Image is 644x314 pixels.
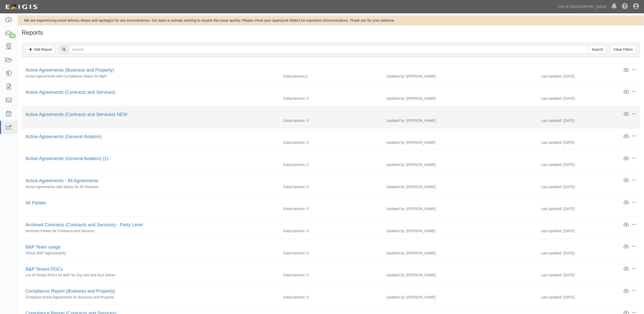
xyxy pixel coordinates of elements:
div: Updated by: [PERSON_NAME] [382,184,537,189]
a: All Parties [25,200,46,205]
div: Archived Contracts (Contracts and Services) - Party Level [25,222,623,228]
a: Download [623,200,629,205]
div: Subscriptions: 0 [279,96,382,101]
i: Help Center - Complianz [622,4,628,10]
div: Updated by: [PERSON_NAME] [382,118,537,123]
div: B&P Tenant POCs [25,266,623,273]
div: Last updated: [DATE] [537,272,640,278]
div: Active Agreements (General Aviation) (1) [25,155,623,162]
div: Active Agreements (Business and Property) [25,67,623,74]
div: Active Agreements - All Agreements [25,178,623,184]
div: Subscriptions: 0 [279,140,382,145]
a: Clear Filters [610,45,636,54]
div: 88 [9,34,16,38]
input: Search [588,45,606,54]
div: Subscriptions: 0 [279,272,382,278]
a: 2 [306,74,308,78]
h1: Reports [22,29,640,36]
div: Updated by: [PERSON_NAME] [382,251,537,256]
a: Download [623,222,629,228]
a: B&P Tenant POCs [25,267,63,272]
div: Active Agreements (Contracts and Services) [25,89,623,96]
a: Download [623,244,629,250]
div: Last updated: [DATE] [537,162,640,167]
div: Updated by: [PERSON_NAME] [382,228,537,233]
a: Active Agreements (Contracts and Services) [25,90,115,95]
div: Updated by: [PERSON_NAME] [382,140,537,145]
a: Download [623,156,629,161]
div: Compliant Active Agreements for Business and Property [22,295,279,300]
div: We are experiencing email delivery delays and apologize for any inconvenience. Our team is active... [18,18,644,23]
a: Active Agreements (General Aviation) (1) [25,156,108,161]
div: Subscriptions: [279,74,382,79]
a: City of [GEOGRAPHIC_DATA] [556,2,609,12]
div: Subscriptions: 0 [279,295,382,300]
div: Updated by: [PERSON_NAME] [382,162,537,167]
a: Download [623,266,629,272]
div: Last updated: [DATE] [537,251,640,256]
a: Download [623,288,629,294]
div: Subscriptions: 0 [279,184,382,189]
div: B&P Team usage [25,244,623,251]
div: Last updated: [DATE] [537,96,640,101]
div: Last updated: [DATE] [537,140,640,145]
div: Subscriptions: 0 [279,206,382,211]
a: Active Agreements (General Aviation) [25,134,102,139]
a: B&P Team usage [25,244,61,250]
a: Archived Contracts (Contracts and Services) - Party Level [25,222,143,227]
div: Subscriptions: 0 [279,162,382,167]
div: Subscriptions: 0 [279,118,382,123]
a: Download [623,67,629,73]
div: Updated by: [PERSON_NAME] [382,74,537,79]
div: Updated by: [PERSON_NAME] [382,295,537,300]
div: Subscriptions: 0 [279,251,382,256]
div: Active Agreements with Compliance Status for B&P [22,74,279,79]
a: Download [623,111,629,117]
div: Updated by: [PERSON_NAME] [382,96,537,101]
img: logo-5460c22ac91f19d4615b14bd174203de0afe785f0fc80cf4dbbc73dc1793850b.png [4,2,39,11]
div: Last updated: [DATE] [537,206,640,211]
div: Active Agreements (General Aviation) [25,134,623,140]
div: All Parties [25,200,623,206]
a: Add Report [26,45,55,54]
a: Active Agreements - All Agreements [25,178,98,183]
div: Updated by: [PERSON_NAME] [382,272,537,278]
div: Last updated: [DATE] [537,228,640,233]
a: Download [623,89,629,95]
div: Last updated: [DATE] [537,118,640,123]
div: Last updated: [DATE] [537,184,640,189]
div: Last updated: [DATE] [537,74,640,79]
div: Compliance Report (Business and Property) [25,288,623,295]
div: TRack B&P logins/activity [22,251,279,256]
a: Download [623,134,629,139]
div: Last updated: [DATE] [537,295,640,300]
a: Active Agreements (Business and Property) [25,68,114,73]
div: Active Agreements with Status for All Divisions [22,184,279,189]
a: Download [623,178,629,183]
div: Archived Parties for Contracts and Services [22,228,279,233]
div: Active Agreements (Contracts and Services) NEW [25,111,623,118]
div: List of Tenant POCs for B&P by Org Unit and Acct Owner [22,272,279,278]
div: Updated by: [PERSON_NAME] [382,206,537,211]
div: Subscriptions: 0 [279,228,382,233]
input: Search [69,45,589,54]
a: Active Agreements (Contracts and Services) NEW [25,112,127,117]
a: Compliance Report (Business and Property) [25,289,115,294]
